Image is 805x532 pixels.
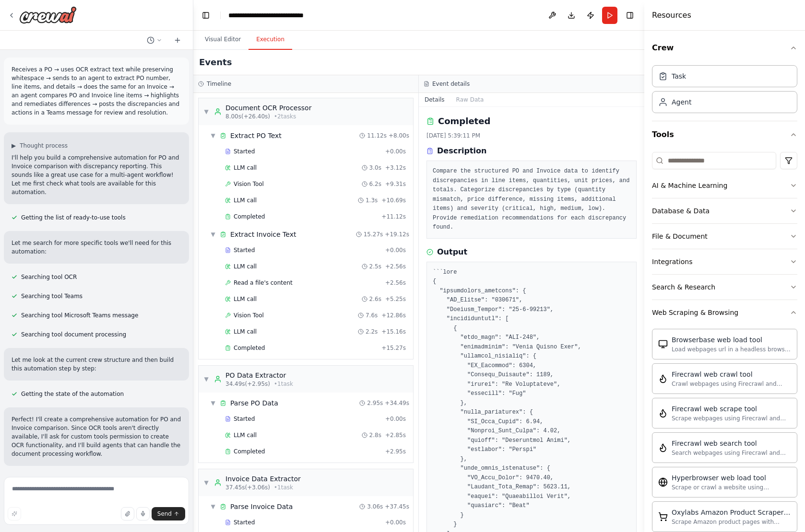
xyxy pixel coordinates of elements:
div: Task [672,71,686,81]
span: ▼ [210,503,216,510]
span: 2.8s [369,431,381,439]
span: Completed [234,448,265,455]
p: I'll help you build a comprehensive automation for PO and Invoice comparison with discrepancy rep... [12,153,181,197]
img: Browserbaseloadtool [658,339,668,349]
span: + 15.16s [381,328,406,335]
button: Integrations [652,249,797,274]
div: Agent [672,97,691,107]
span: + 9.31s [385,180,406,188]
span: ▼ [210,132,216,139]
button: Start a new chat [170,35,185,46]
img: Logo [19,6,77,23]
span: 2.5s [369,263,381,270]
span: 37.45s (+3.06s) [225,484,270,491]
div: Database & Data [652,206,710,216]
button: File & Document [652,224,797,249]
div: Scrape webpages using Firecrawl and return the contents [672,415,791,422]
button: Send [152,507,185,520]
span: Extract Invoice Text [230,230,296,239]
span: Started [234,246,255,254]
button: Improve this prompt [8,507,21,520]
h3: Description [437,145,486,157]
span: ▼ [210,399,216,407]
span: 7.6s [366,312,378,319]
span: LLM call [234,197,257,204]
p: Receives a PO → uses OCR extract text while preserving whitespace → sends to an agent to extract ... [12,65,181,117]
span: + 0.00s [385,415,406,423]
img: Firecrawlsearchtool [658,443,668,452]
span: + 11.12s [381,213,406,220]
button: Raw Data [450,93,490,106]
div: Search webpages using Firecrawl and return the results [672,449,791,457]
button: Upload files [121,507,134,520]
div: Load webpages url in a headless browser using Browserbase and return the contents [672,346,791,353]
span: Vision Tool [234,312,264,319]
h2: Completed [438,115,490,128]
div: Invoice Data Extractor [225,474,301,484]
span: + 19.12s [385,231,409,238]
div: Crawl webpages using Firecrawl and return the contents [672,380,791,388]
span: LLM call [234,431,257,439]
span: + 2.56s [385,279,406,287]
span: + 2.95s [385,448,406,455]
span: Parse PO Data [230,398,278,408]
span: ▼ [210,231,216,238]
span: 2.2s [366,328,378,335]
button: Hide right sidebar [623,9,637,22]
div: PO Data Extractor [225,370,293,380]
span: 15.27s [364,231,383,238]
span: 3.06s [367,503,383,510]
span: Getting the state of the automation [21,390,124,398]
span: ▶ [12,142,16,150]
span: Started [234,148,255,155]
span: + 0.00s [385,519,406,526]
span: LLM call [234,263,257,270]
div: Web Scraping & Browsing [652,308,738,317]
span: Parse Invoice Data [230,502,293,511]
span: Read a file's content [234,279,293,287]
span: ▼ [203,108,209,116]
p: Let me look at the current crew structure and then build this automation step by step: [12,356,181,373]
pre: Compare the structured PO and Invoice data to identify discrepancies in line items, quantities, u... [433,167,630,232]
nav: breadcrumb [228,11,304,20]
button: Tools [652,121,797,148]
span: • 1 task [274,484,293,491]
h3: Event details [432,80,470,88]
button: Execution [249,30,292,50]
p: Let me search for more specific tools we'll need for this automation: [12,239,181,256]
div: Integrations [652,257,692,266]
div: Search & Research [652,282,715,292]
button: Crew [652,35,797,61]
span: 1.3s [366,197,378,204]
span: • 1 task [274,380,293,388]
span: + 5.25s [385,295,406,303]
span: + 2.85s [385,431,406,439]
span: 2.6s [369,295,381,303]
div: Firecrawl web search tool [672,439,791,448]
button: AI & Machine Learning [652,173,797,198]
button: Web Scraping & Browsing [652,300,797,325]
span: + 0.00s [385,148,406,155]
span: + 8.00s [389,132,409,139]
span: 3.0s [369,164,381,172]
span: 34.49s (+2.95s) [225,380,270,388]
div: Firecrawl web scrape tool [672,404,791,414]
span: + 12.86s [381,312,406,319]
button: Search & Research [652,275,797,300]
span: 8.00s (+26.40s) [225,113,270,120]
h2: Events [199,56,232,69]
span: Started [234,519,255,526]
span: Searching tool OCR [21,273,77,281]
div: AI & Machine Learning [652,181,727,190]
span: • 2 task s [274,113,296,120]
span: Started [234,415,255,423]
span: + 34.49s [385,399,409,407]
span: ▼ [203,375,209,383]
div: Document OCR Processor [225,103,311,113]
img: Firecrawlcrawlwebsitetool [658,374,668,383]
span: + 0.00s [385,246,406,254]
span: Extract PO Text [230,131,282,140]
span: Searching tool Microsoft Teams message [21,312,138,319]
div: Firecrawl web crawl tool [672,370,791,379]
span: ▼ [203,479,209,486]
